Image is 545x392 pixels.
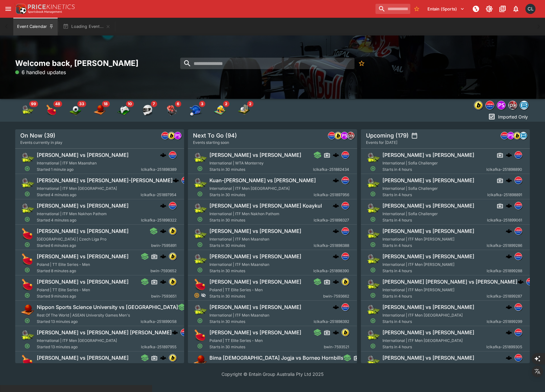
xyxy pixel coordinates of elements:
[487,318,522,325] span: lclkafka-251899299
[193,278,207,292] img: table_tennis.png
[328,132,336,139] div: lclkafka
[173,177,179,183] img: logo-cerberus.svg
[193,132,237,139] h5: Next To Go (94)
[37,237,106,241] span: [GEOGRAPHIC_DATA] | Czech Liga Pro
[333,253,339,260] img: logo-cerberus.svg
[174,132,181,139] img: pandascore.png
[382,161,438,165] span: International | Sofia Challenger
[20,354,34,368] img: table_tennis.png
[513,132,521,139] div: bwin
[37,217,141,223] span: Started 4 minutes ago
[20,227,34,241] img: table_tennis.png
[370,166,376,171] svg: Open
[21,104,34,117] div: Tennis
[141,192,176,198] span: lclkafka-251897954
[193,354,207,368] img: basketball.png
[333,228,339,234] div: cerberus
[333,228,339,234] img: logo-cerberus.svg
[474,101,483,110] div: bwin
[486,166,522,173] span: lclkafka-251898890
[247,101,253,107] span: 2
[214,104,226,117] div: Volleyball
[162,132,169,139] img: lclkafka.png
[487,293,522,299] span: lclkafka-251899287
[342,304,349,311] img: lclkafka.png
[382,152,474,158] h6: [PERSON_NAME] vs [PERSON_NAME]
[366,278,380,292] img: tennis.png
[174,132,182,139] div: pandascore
[520,132,527,139] div: betradar
[334,132,342,139] div: bwin
[506,152,512,158] div: cerberus
[487,192,522,198] span: lclkafka-251898891
[411,132,418,139] button: settings
[366,139,397,146] span: Events for [DATE]
[314,318,349,325] span: lclkafka-251898392
[160,202,166,209] img: logo-cerberus.svg
[14,3,27,15] img: PriceKinetics Logo
[37,177,173,184] h6: [PERSON_NAME] vs [PERSON_NAME]-[PERSON_NAME]
[182,177,189,184] div: lclkafka
[15,99,256,122] div: Event type filters
[342,278,349,285] img: bwin.png
[165,104,178,117] img: boxing
[486,112,530,122] button: Imported Only
[165,104,178,117] div: Boxing
[172,329,178,336] img: logo-cerberus.svg
[515,253,522,260] img: lclkafka.png
[15,68,66,76] p: 6 handled updates
[168,132,175,139] div: bwin
[382,242,487,249] span: Starts in 4 hours
[497,3,508,15] button: Documentation
[37,304,178,311] h6: Nippon Sports Science University vs [GEOGRAPHIC_DATA]
[209,237,269,241] span: International | ITF Men Maanshan
[382,304,474,311] h6: [PERSON_NAME] vs [PERSON_NAME]
[169,228,176,235] img: bwin.png
[342,228,349,235] img: lclkafka.png
[382,262,454,267] span: International | ITF Men [PERSON_NAME]
[37,329,172,336] h6: [PERSON_NAME] vs [PERSON_NAME] [PERSON_NAME]
[20,151,34,165] img: tennis.png
[169,253,176,260] div: bwin
[527,278,534,285] img: lclkafka.png
[474,101,483,109] img: bwin.png
[342,202,349,209] img: lclkafka.png
[506,228,512,234] img: logo-cerberus.svg
[470,3,482,15] button: NOT Connected to PK
[333,279,339,285] img: logo-cerberus.svg
[160,228,166,234] div: cerberus
[189,104,202,117] div: Baseball
[169,278,176,286] div: bwin
[497,101,506,110] div: pandascore
[341,132,348,139] img: pandascore.png
[169,253,176,260] img: bwin.png
[193,329,207,343] img: table_tennis.png
[37,279,129,285] h6: [PERSON_NAME] vs [PERSON_NAME]
[501,132,508,139] div: lclkafka
[37,268,151,274] span: Started 8 minutes ago
[209,166,313,173] span: Starts in 30 minutes
[342,151,349,159] div: lclkafka
[515,151,522,158] img: lclkafka.png
[37,355,129,361] h6: [PERSON_NAME] vs [PERSON_NAME]
[341,132,348,139] div: pandascore
[193,303,207,317] img: tennis.png
[515,253,522,260] div: lclkafka
[20,132,55,139] h5: On Now (39)
[333,152,339,158] div: cerberus
[366,177,380,190] img: tennis.png
[347,132,355,139] div: pricekinetics
[382,217,487,223] span: Starts in 4 hours
[209,228,301,235] h6: [PERSON_NAME] vs [PERSON_NAME]
[324,344,349,350] span: bwin-7593521
[193,151,207,165] img: tennis.png
[151,293,176,299] span: bwin-7593651
[382,355,474,361] h6: [PERSON_NAME] vs [PERSON_NAME]
[517,279,524,285] img: logo-cerberus.svg
[161,132,169,139] div: lclkafka
[37,242,151,249] span: Started 6 minutes ago
[506,329,512,336] img: logo-cerberus.svg
[314,192,349,198] span: lclkafka-251897956
[515,202,522,209] img: lclkafka.png
[199,101,205,107] span: 3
